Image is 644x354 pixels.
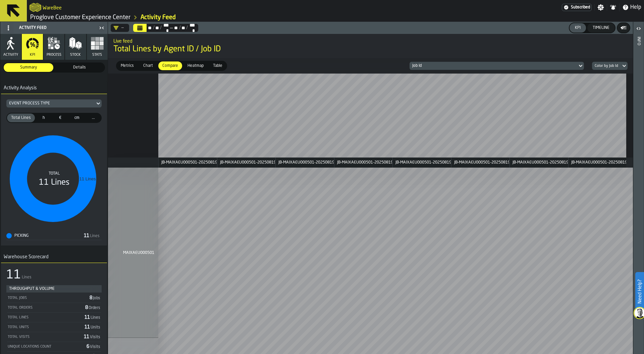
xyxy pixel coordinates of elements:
div: 11 [6,268,21,282]
span: Summary [5,64,52,71]
div: day: JB-MAIXAEU000501-20250819100813 [509,158,568,168]
label: button-switch-multi-Heatmap [183,61,208,71]
div: Select date range [155,25,160,31]
h2: Sub Title [113,37,628,44]
div: / [186,25,188,31]
span: 8 [90,296,101,300]
div: DropdownMenuValue-bucket [589,62,628,70]
div: day: JB-MAIXAEU000501-20250819090807 [275,158,334,168]
div: thumb [7,114,35,122]
label: button-switch-multi-Total Lines [6,113,36,123]
span: 11 [85,315,101,320]
h3: title-section-Warehouse Scorecard [1,251,107,263]
div: Timeline [590,26,612,30]
span: — [169,25,173,31]
span: Compare [160,63,181,69]
label: button-toggle-Close me [97,24,106,32]
div: StatList-item-Total Lines [7,312,101,321]
div: thumb [183,61,208,70]
div: StatList-item-Total Orders [7,303,101,312]
span: Units [91,325,100,329]
div: Total Units [7,325,82,329]
div: thumb [55,63,104,72]
div: Select date range [147,25,152,31]
span: Stock [70,53,81,57]
header: Info [633,22,644,354]
label: button-switch-multi-Details [54,62,105,73]
div: Select date range [133,24,198,32]
label: button-switch-multi-Chart [139,61,158,71]
label: button-switch-multi-Total Cost [52,113,68,123]
span: € [54,115,66,121]
span: Stats [92,53,102,57]
span: Lines [90,234,100,238]
span: Visits [90,335,100,339]
div: DropdownMenuValue- [113,25,124,31]
div: Total Visits [7,335,81,339]
label: button-toggle-Settings [595,4,607,11]
span: Orders [89,306,100,310]
div: StatList-item-Unique Locations Count [7,342,101,351]
div: PICKING [6,233,84,238]
span: Jobs [93,296,100,300]
button: Select date range [133,24,147,32]
a: link-to-/wh/i/ad8a128b-0962-41b6-b9c5-f48cc7973f93/feed/e050e23e-57ec-4b53-a121-0d5bf70703cd [141,14,176,21]
div: thumb [117,61,138,70]
div: Select date range [188,23,196,33]
span: 8 [85,305,101,310]
span: MAIXAEU000501 [117,251,154,255]
label: button-switch-multi-Table [208,61,227,71]
div: Total Orders [7,306,83,310]
label: button-switch-multi-Compare [158,61,183,71]
div: day: JB-MAIXAEU000501-20250819100807 [451,158,509,168]
div: StatList-item-Total Units [7,322,101,331]
h3: title-section-Activity Analysis [1,82,107,94]
div: thumb [36,114,51,122]
label: button-toggle-Notifications [607,4,619,11]
div: Menu Subscription [562,4,592,11]
button: button-Timeline [587,23,615,33]
div: / [178,25,181,31]
button: button-KPI [570,23,586,33]
span: Details [56,64,103,71]
span: Activity Analysis [1,85,37,91]
div: Select date range [181,25,186,31]
div: Total Lines [7,315,82,320]
span: Heatmap [185,63,206,69]
span: Subscribed [571,5,590,10]
div: thumb [86,114,101,122]
span: h [38,115,50,121]
div: Title [6,99,102,107]
label: button-switch-multi-Summary [3,62,54,73]
div: DropdownMenuValue-jobId [410,62,584,70]
div: Activity Feed [2,23,97,33]
div: Total Jobs [7,296,87,300]
div: title-Total Lines by Agent ID / Job ID [108,34,633,58]
button: button- [618,23,630,33]
label: button-toggle-Help [620,3,644,11]
span: Chart [141,63,156,69]
div: Unique Locations Count [7,345,84,349]
div: DropdownMenuValue-bucket [595,64,618,68]
span: Activity [3,53,18,57]
div: thumb [139,61,157,70]
div: Select date range [162,23,169,33]
div: StatList-item-Total Visits [7,332,101,341]
div: KPI [572,26,583,30]
span: Lines [91,316,100,320]
div: thumb [4,63,53,72]
label: button-switch-multi-Metrics [116,61,139,71]
span: Warehouse Scorecard [1,254,49,260]
div: Info [636,35,641,352]
div: / [152,25,155,31]
div: thumb [158,61,182,70]
div: day: JB-MAIXAEU000501-20250819080823 [158,158,217,168]
div: DropdownMenuValue- [111,24,129,32]
div: day: JB-MAIXAEU000501-20250819090858 [392,158,451,168]
div: DropdownMenuValue-eventProcessType [9,101,92,106]
h2: Sub Title [43,4,62,11]
span: cm [71,115,83,121]
div: stat- [1,94,107,246]
label: Need Help? [636,273,643,310]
